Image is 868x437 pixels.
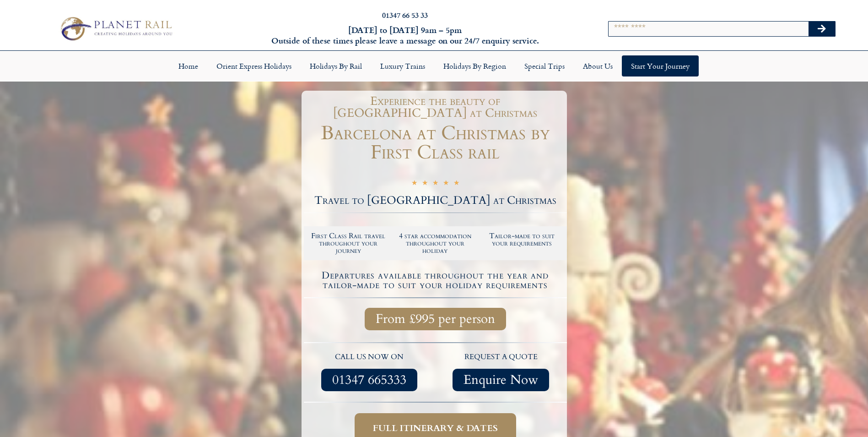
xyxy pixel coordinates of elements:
[440,351,562,363] p: request a quote
[453,369,549,391] a: Enquire Now
[301,55,371,76] a: Holidays by Rail
[304,195,567,206] h2: Travel to [GEOGRAPHIC_DATA] at Christmas
[434,55,515,76] a: Holidays by Region
[382,10,428,20] a: 01347 66 53 33
[321,369,417,391] a: 01347 665333
[515,55,574,76] a: Special Trips
[207,55,301,76] a: Orient Express Holidays
[622,55,699,76] a: Start your Journey
[464,374,538,386] span: Enquire Now
[332,374,406,386] span: 01347 665333
[443,179,449,189] i: ★
[169,55,207,76] a: Home
[376,313,495,325] span: From £995 per person
[56,14,175,44] img: Planet Rail Train Holidays Logo
[432,179,438,189] i: ★
[411,179,417,189] i: ★
[234,25,577,46] h6: [DATE] to [DATE] 9am – 5pm Outside of these times please leave a message on our 24/7 enquiry serv...
[310,232,388,254] h2: First Class Rail travel throughout your journey
[422,179,428,189] i: ★
[365,308,506,330] a: From £995 per person
[5,55,863,76] nav: Menu
[371,55,434,76] a: Luxury Trains
[373,422,498,434] span: Full itinerary & dates
[809,22,835,36] button: Search
[308,351,431,363] p: call us now on
[308,95,562,119] h1: Experience the beauty of [GEOGRAPHIC_DATA] at Christmas
[396,232,474,254] h2: 4 star accommodation throughout your holiday
[453,179,459,189] i: ★
[411,177,459,189] div: 5/5
[304,124,567,162] h1: Barcelona at Christmas by First Class rail
[574,55,622,76] a: About Us
[483,232,561,247] h2: Tailor-made to suit your requirements
[305,271,566,290] h4: Departures available throughout the year and tailor-made to suit your holiday requirements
